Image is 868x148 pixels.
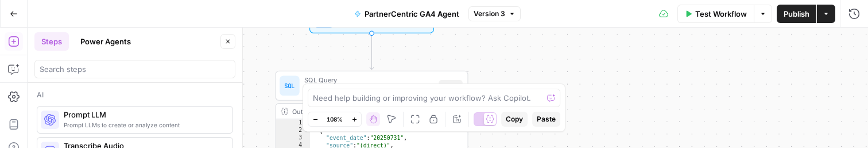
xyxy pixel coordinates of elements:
div: 1 [276,119,311,127]
g: Edge from start to step_2 [370,33,374,69]
div: Ai [37,90,233,100]
div: Set Inputs [275,3,468,33]
span: Version 3 [474,9,505,19]
button: Test Workflow [677,5,754,23]
button: Copy [501,112,528,127]
div: 2 [276,127,311,134]
span: Set Inputs [339,16,400,29]
button: Publish [777,5,816,23]
button: Steps [34,32,69,51]
input: Search steps [40,63,230,75]
span: 108% [327,115,343,124]
button: PartnerCentric GA4 Agent [347,5,466,23]
div: 3 [276,134,311,142]
span: Prompt LLMs to create or analyze content [64,120,223,130]
span: PartnerCentric GA4 Agent [365,8,459,20]
div: Output [292,107,434,116]
button: Version 3 [468,6,521,21]
span: Paste [537,114,556,124]
span: Test Workflow [695,8,747,20]
span: SQL Query [304,75,433,85]
span: Prompt LLM [64,109,223,120]
button: Power Agents [73,32,138,51]
span: Toggle code folding, rows 2 through 10 [303,127,309,134]
span: Copy [506,114,523,124]
span: Publish [784,8,809,20]
div: Step 2 [439,80,463,92]
button: Paste [532,112,560,127]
